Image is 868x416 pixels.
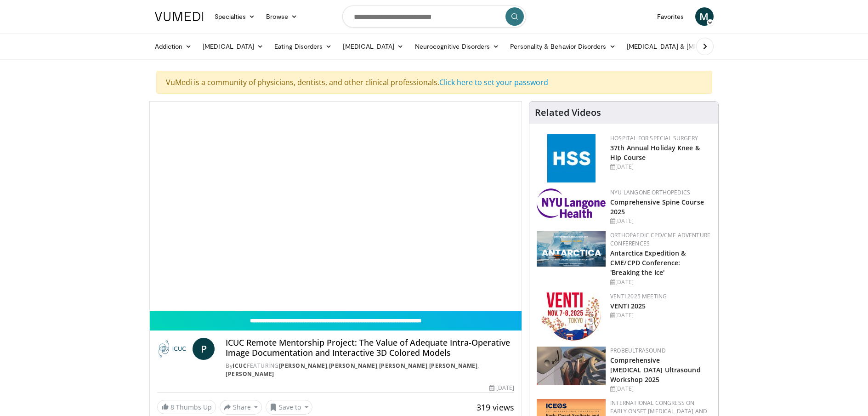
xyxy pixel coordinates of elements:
a: Click here to set your password [439,77,548,87]
img: VuMedi Logo [155,12,204,21]
a: 8 Thumbs Up [157,400,216,414]
img: cda103ef-3d06-4b27-86e1-e0dffda84a25.jpg.150x105_q85_autocrop_double_scale_upscale_version-0.2.jpg [537,347,606,385]
a: Hospital for Special Surgery [610,134,698,142]
a: Browse [261,7,303,26]
img: ICUC [157,338,189,360]
a: VENTI 2025 [610,302,646,310]
a: [PERSON_NAME] [226,370,274,378]
a: ICUC [233,362,247,370]
a: Personality & Behavior Disorders [505,37,621,56]
img: 60b07d42-b416-4309-bbc5-bc4062acd8fe.jpg.150x105_q85_autocrop_double_scale_upscale_version-0.2.jpg [541,292,601,341]
div: [DATE] [610,278,711,286]
span: 319 views [477,402,514,413]
a: Orthopaedic CPD/CME Adventure Conferences [610,231,710,247]
a: Favorites [652,7,690,26]
a: Comprehensive Spine Course 2025 [610,198,704,216]
div: [DATE] [610,163,711,171]
a: NYU Langone Orthopedics [610,188,690,196]
a: [PERSON_NAME] [379,362,428,370]
img: f5c2b4a9-8f32-47da-86a2-cd262eba5885.gif.150x105_q85_autocrop_double_scale_upscale_version-0.2.jpg [547,134,596,182]
a: [MEDICAL_DATA] [197,37,269,56]
input: Search topics, interventions [342,6,526,28]
a: Neurocognitive Disorders [409,37,505,56]
a: Specialties [209,7,261,26]
a: Antarctica Expedition & CME/CPD Conference: 'Breaking the Ice' [610,249,686,277]
a: Eating Disorders [269,37,337,56]
div: [DATE] [610,385,711,393]
div: By FEATURING , , , , [226,362,514,378]
a: Comprehensive [MEDICAL_DATA] Ultrasound Workshop 2025 [610,356,701,384]
div: [DATE] [610,311,711,319]
a: Addiction [149,37,198,56]
a: 37th Annual Holiday Knee & Hip Course [610,143,700,162]
div: [DATE] [489,384,514,392]
a: Probeultrasound [610,347,666,354]
div: [DATE] [610,217,711,225]
button: Save to [266,400,312,415]
a: VENTI 2025 Meeting [610,292,667,300]
a: [PERSON_NAME] [279,362,328,370]
a: [PERSON_NAME] [329,362,378,370]
a: [MEDICAL_DATA] & [MEDICAL_DATA] [621,37,753,56]
button: Share [220,400,262,415]
a: [MEDICAL_DATA] [337,37,409,56]
a: M [695,7,714,26]
a: P [193,338,215,360]
h4: ICUC Remote Mentorship Project: The Value of Adequate Intra-Operative Image Documentation and Int... [226,338,514,358]
a: [PERSON_NAME] [429,362,478,370]
img: 196d80fa-0fd9-4c83-87ed-3e4f30779ad7.png.150x105_q85_autocrop_double_scale_upscale_version-0.2.png [537,188,606,218]
div: VuMedi is a community of physicians, dentists, and other clinical professionals. [156,71,712,94]
span: 8 [170,403,174,411]
h4: Related Videos [535,107,601,118]
img: 923097bc-eeff-4ced-9ace-206d74fb6c4c.png.150x105_q85_autocrop_double_scale_upscale_version-0.2.png [537,231,606,267]
video-js: Video Player [150,102,522,311]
